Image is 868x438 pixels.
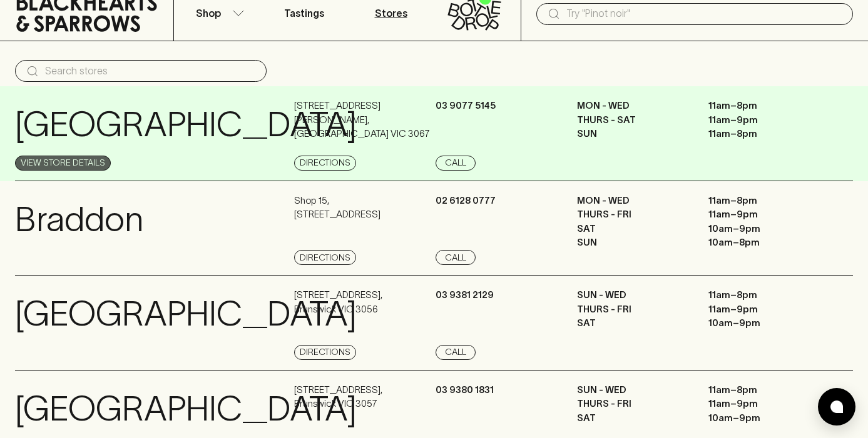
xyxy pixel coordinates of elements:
a: Call [436,250,476,265]
p: [STREET_ADDRESS][PERSON_NAME] , [GEOGRAPHIC_DATA] VIC 3067 [294,99,432,141]
p: [GEOGRAPHIC_DATA] [15,99,357,151]
a: View Store Details [15,156,111,171]
input: Search stores [45,61,257,81]
p: 11am – 9pm [708,397,821,411]
p: 03 9380 1831 [436,383,494,397]
img: bubble-icon [830,401,843,413]
p: 11am – 8pm [708,127,821,141]
p: SUN [577,236,690,250]
a: Call [436,345,476,360]
p: 11am – 8pm [708,383,821,397]
p: SAT [577,411,690,426]
p: SUN - WED [577,383,690,397]
p: 11am – 9pm [708,113,821,127]
a: Directions [294,250,356,265]
p: 10am – 9pm [708,222,821,236]
p: Stores [375,6,407,21]
p: SAT [577,222,690,236]
p: 03 9077 5145 [436,99,496,113]
p: SAT [577,316,690,331]
a: Directions [294,156,356,171]
p: [STREET_ADDRESS] , Brunswick VIC 3057 [294,383,382,411]
p: 10am – 9pm [708,411,821,426]
p: Shop [196,6,221,21]
a: Directions [294,345,356,360]
p: 02 6128 0777 [436,194,496,208]
p: Tastings [284,6,324,21]
p: THURS - FRI [577,207,690,222]
p: 11am – 8pm [708,99,821,113]
p: 11am – 9pm [708,207,821,222]
p: 10am – 9pm [708,316,821,331]
p: THURS - SAT [577,113,690,127]
a: Call [436,156,476,171]
p: Shop 15 , [STREET_ADDRESS] [294,194,380,222]
input: Try "Pinot noir" [566,4,843,24]
p: MON - WED [577,194,690,208]
p: 11am – 8pm [708,194,821,208]
p: [STREET_ADDRESS] , Brunswick VIC 3056 [294,288,382,316]
p: 03 9381 2129 [436,288,494,302]
p: [GEOGRAPHIC_DATA] [15,288,357,340]
p: Braddon [15,194,143,246]
p: [GEOGRAPHIC_DATA] [15,383,357,435]
p: 11am – 8pm [708,288,821,302]
p: MON - WED [577,99,690,113]
p: SUN [577,127,690,141]
p: 10am – 8pm [708,236,821,250]
p: SUN - WED [577,288,690,302]
p: THURS - FRI [577,397,690,411]
p: THURS - FRI [577,302,690,317]
p: 11am – 9pm [708,302,821,317]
